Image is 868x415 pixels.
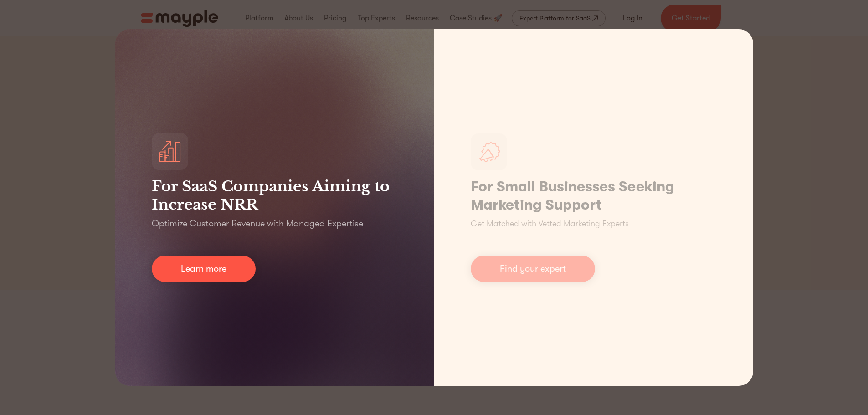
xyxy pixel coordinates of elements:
[152,177,398,214] h3: For SaaS Companies Aiming to Increase NRR
[152,217,363,230] p: Optimize Customer Revenue with Managed Expertise
[471,256,595,282] a: Find your expert
[152,256,256,282] a: Learn more
[471,218,629,230] p: Get Matched with Vetted Marketing Experts
[471,178,717,214] h1: For Small Businesses Seeking Marketing Support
